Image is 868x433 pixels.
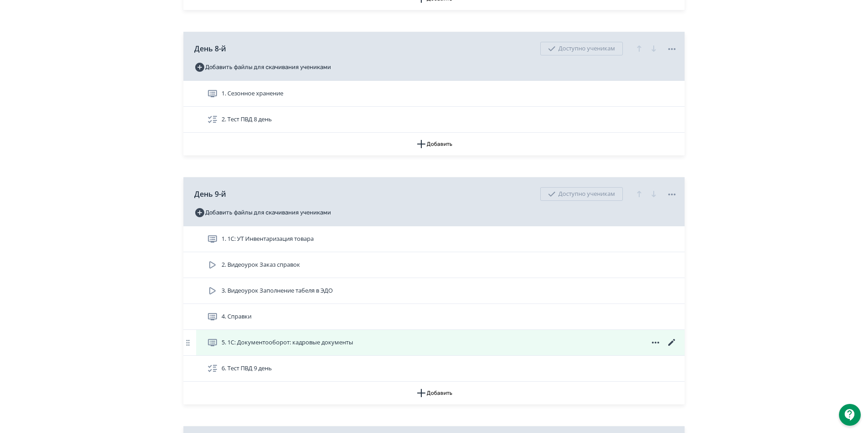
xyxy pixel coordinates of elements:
[222,338,353,347] span: 5. 1С: Документооборот: кадровые документы
[183,226,685,252] div: 1. 1С: УТ Инвентаризация товара
[183,107,685,133] div: 2. Тест ПВД 8 день
[183,304,685,330] div: 4. Справки
[222,115,272,124] span: 2. Тест ПВД 8 день
[540,42,623,55] div: Доступно ученикам
[183,133,685,155] button: Добавить
[183,356,685,382] div: 6. Тест ПВД 9 день
[222,234,314,244] span: 1. 1С: УТ Инвентаризация товара
[183,278,685,304] div: 3. Видеоурок Заполнение табеля в ЭДО
[540,187,623,201] div: Доступно ученикам
[183,81,685,107] div: 1. Сезонное хранение
[222,312,252,321] span: 4. Справки
[194,205,331,220] button: Добавить файлы для скачивания учениками
[222,364,272,373] span: 6. Тест ПВД 9 день
[183,330,685,356] div: 5. 1С: Документооборот: кадровые документы
[183,382,685,404] button: Добавить
[194,60,331,75] button: Добавить файлы для скачивания учениками
[222,260,300,269] span: 2. Видеоурок Заказ справок
[194,189,226,199] span: День 9-й
[222,286,333,295] span: 3. Видеоурок Заполнение табеля в ЭДО
[194,43,226,54] span: День 8-й
[222,89,283,98] span: 1. Сезонное хранение
[183,252,685,278] div: 2. Видеоурок Заказ справок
